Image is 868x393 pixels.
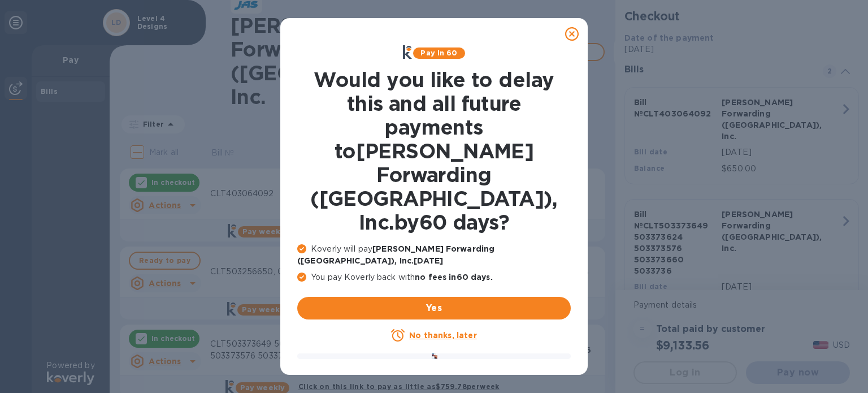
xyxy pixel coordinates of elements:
[297,271,571,283] p: You pay Koverly back with
[297,297,571,319] button: Yes
[409,331,476,340] u: No thanks, later
[415,273,492,282] b: no fees in 60 days .
[297,243,571,267] p: Koverly will pay
[297,244,494,265] b: [PERSON_NAME] Forwarding ([GEOGRAPHIC_DATA]), Inc. [DATE]
[297,68,571,234] h1: Would you like to delay this and all future payments to [PERSON_NAME] Forwarding ([GEOGRAPHIC_DAT...
[420,49,457,57] b: Pay in 60
[306,301,562,315] span: Yes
